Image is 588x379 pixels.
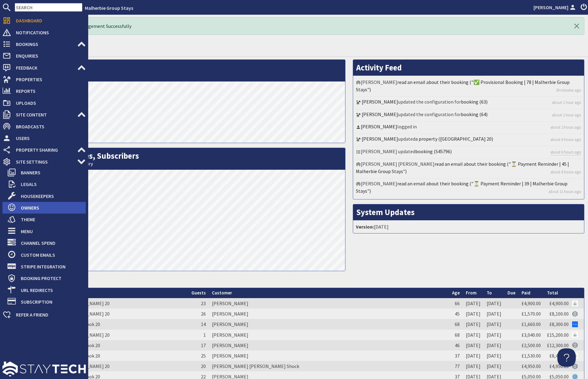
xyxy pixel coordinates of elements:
a: Properties [2,74,86,84]
a: Owners [7,203,86,213]
td: 66 [449,298,463,309]
a: Activity Feed [356,63,402,73]
a: read an email about their booking ("✅ Provisional Booking | 78 | Malherbie Group Stays") [356,79,570,93]
li: [PERSON_NAME] [355,77,582,97]
a: a property ([GEOGRAPHIC_DATA] 20) [415,136,493,142]
a: Refer a Friend [2,310,86,320]
a: Total [547,290,558,296]
td: [PERSON_NAME] [209,309,449,319]
td: [DATE] [463,298,484,309]
a: about 6 hours ago [550,137,581,142]
td: [DATE] [484,330,504,340]
a: £3,040.00 [522,332,541,338]
a: Feedback [2,63,86,73]
a: £4,900.00 [549,300,569,306]
a: Banners [7,168,86,177]
li: updated [355,134,582,146]
td: 46 [449,340,463,351]
a: URL Redirects [7,285,86,295]
span: Users [11,133,86,143]
span: Uploads [11,98,86,108]
td: [PERSON_NAME] [209,319,449,329]
a: £4,950.00 [522,363,541,369]
a: £1,530.00 [522,353,541,359]
span: Custom Emails [16,250,86,260]
a: Booking Protect [7,273,86,283]
a: read an email about their booking ("⏳ Payment Reminder | 39 | Malherbie Group Stays") [356,180,567,194]
span: URL Redirects [16,285,86,295]
a: about 2 hours ago [550,124,581,130]
td: [DATE] [484,309,504,319]
a: Theme [7,214,86,224]
a: Guests [191,290,206,296]
a: £4,950.00 [549,363,569,369]
td: 37 [449,351,463,361]
span: 26 [201,311,206,317]
td: [DATE] [463,319,484,329]
a: 29 minutes ago [556,87,581,93]
img: Referer: Malherbie Group Stays [572,332,578,338]
li: updated the configuration for [355,109,582,122]
a: £8,400.00 [549,353,569,359]
a: [PERSON_NAME] 20 [67,363,110,369]
a: Age [452,290,460,296]
a: Uploads [2,98,86,108]
td: [DATE] [463,309,484,319]
span: Housekeepers [16,191,86,201]
img: staytech_l_w-4e588a39d9fa60e82540d7cfac8cfe4b7147e857d3e8dbdfbd41c59d52db0ec4.svg [2,362,86,377]
span: 17 [201,342,206,348]
td: [DATE] [484,351,504,361]
a: about 6 hours ago [550,149,581,155]
a: read an email about their booking ("⏳ Payment Reminder | 45 | Malherbie Group Stays") [356,161,569,174]
a: £4,900.00 [522,300,541,306]
a: Subscription [7,297,86,307]
a: about 1 hour ago [552,112,581,118]
a: Paid [522,290,530,296]
a: Broadcasts [2,122,86,131]
a: Reports [2,86,86,96]
span: Property Sharing [11,145,77,155]
li: [DATE] [355,222,582,232]
span: Booking Protect [16,273,86,283]
span: Refer a Friend [11,310,86,320]
a: Channel Spend [7,238,86,248]
a: about 8 hours ago [550,169,581,175]
a: about 1 hour ago [552,100,581,105]
a: Bookings [2,39,86,49]
a: Dashboard [2,16,86,25]
td: [DATE] [463,330,484,340]
td: 45 [449,309,463,319]
a: Housekeepers [7,191,86,201]
td: [DATE] [463,361,484,371]
a: £2,500.00 [522,342,541,348]
span: Dashboard [11,16,86,25]
h2: Bookings, Enquiries, Subscribers [19,148,345,170]
a: From [466,290,477,296]
a: Property Sharing [2,145,86,155]
li: [PERSON_NAME] [355,179,582,198]
td: [PERSON_NAME] [209,340,449,351]
a: To [487,290,492,296]
span: 25 [201,353,206,359]
a: £15,200.00 [547,332,569,338]
a: [PERSON_NAME] [533,4,577,11]
a: booking (S45796) [415,148,452,154]
span: Site Content [11,110,77,119]
a: [PERSON_NAME] [362,136,398,142]
span: Theme [16,214,86,224]
span: Stripe Integration [16,262,86,271]
span: Bookings [11,39,77,49]
a: £8,100.00 [549,311,569,317]
a: [PERSON_NAME] 20 [67,332,110,338]
td: [DATE] [484,298,504,309]
a: £1,570.00 [522,311,541,317]
h2: Visits per Day [19,60,345,81]
td: [DATE] [484,340,504,351]
img: Referer: Google [572,321,578,327]
span: Site Settings [11,157,77,167]
span: Feedback [11,63,77,73]
span: Subscription [16,297,86,307]
a: Malherbie Group Stays [85,5,133,11]
span: 1 [203,332,206,338]
small: This Month: 0 Bookings, 1 Enquiry [22,161,342,167]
